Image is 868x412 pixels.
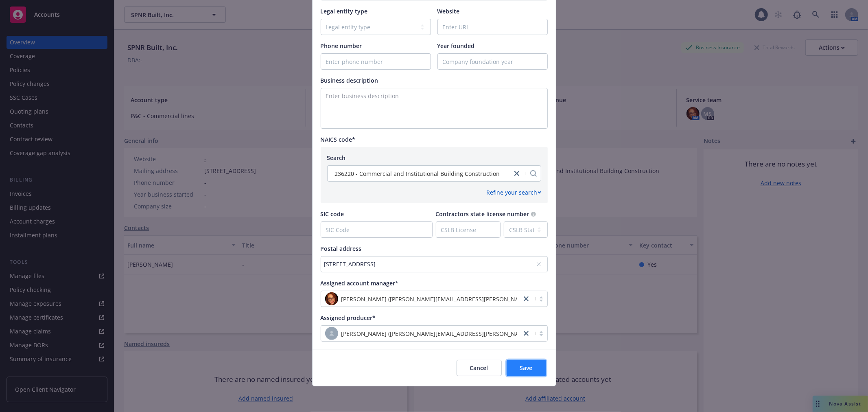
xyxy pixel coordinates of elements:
[341,295,578,303] span: [PERSON_NAME] ([PERSON_NAME][EMAIL_ADDRESS][PERSON_NAME][DOMAIN_NAME])
[327,154,346,162] span: Search
[438,54,547,69] input: Company foundation year
[470,364,488,372] span: Cancel
[321,77,378,84] span: Business description
[321,210,344,218] span: SIC code
[341,329,578,338] span: [PERSON_NAME] ([PERSON_NAME][EMAIL_ADDRESS][PERSON_NAME][DOMAIN_NAME])
[520,364,533,372] span: Save
[507,360,546,376] button: Save
[438,19,547,35] input: Enter URL
[321,222,432,237] input: SIC Code
[457,360,502,376] button: Cancel
[324,260,536,268] div: [STREET_ADDRESS]
[521,329,531,338] a: close
[437,7,460,15] span: Website
[325,292,517,305] span: photo[PERSON_NAME] ([PERSON_NAME][EMAIL_ADDRESS][PERSON_NAME][DOMAIN_NAME])
[436,222,501,237] input: CSLB License
[321,279,399,287] span: Assigned account manager*
[437,42,475,50] span: Year founded
[436,210,529,218] span: Contractors state license number
[325,292,338,305] img: photo
[332,169,508,178] span: 236220 - Commercial and Institutional Building Construction
[487,188,541,197] div: Refine your search
[321,54,431,69] input: Enter phone number
[321,88,548,129] textarea: Enter business description
[321,245,362,252] span: Postal address
[321,256,548,272] button: [STREET_ADDRESS]
[321,136,356,143] span: NAICS code*
[321,42,362,50] span: Phone number
[512,169,522,178] a: close
[335,169,500,178] span: 236220 - Commercial and Institutional Building Construction
[521,294,531,304] a: close
[321,314,376,322] span: Assigned producer*
[325,327,517,340] span: [PERSON_NAME] ([PERSON_NAME][EMAIL_ADDRESS][PERSON_NAME][DOMAIN_NAME])
[321,7,368,15] span: Legal entity type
